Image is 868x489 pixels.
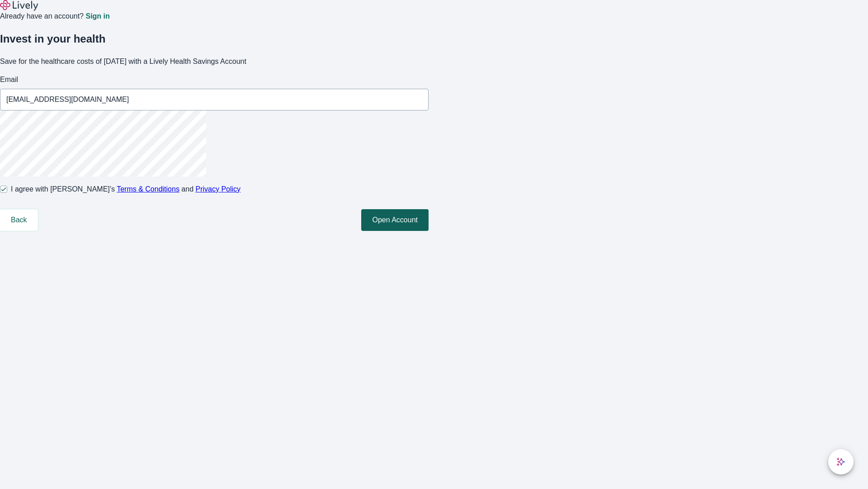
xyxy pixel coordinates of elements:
a: Terms & Conditions [117,185,179,193]
a: Sign in [85,13,109,20]
a: Privacy Policy [196,185,241,193]
button: Open Account [361,209,429,231]
button: chat [828,449,854,475]
span: I agree with [PERSON_NAME]’s and [11,184,241,195]
svg: Lively AI Assistant [836,457,845,466]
